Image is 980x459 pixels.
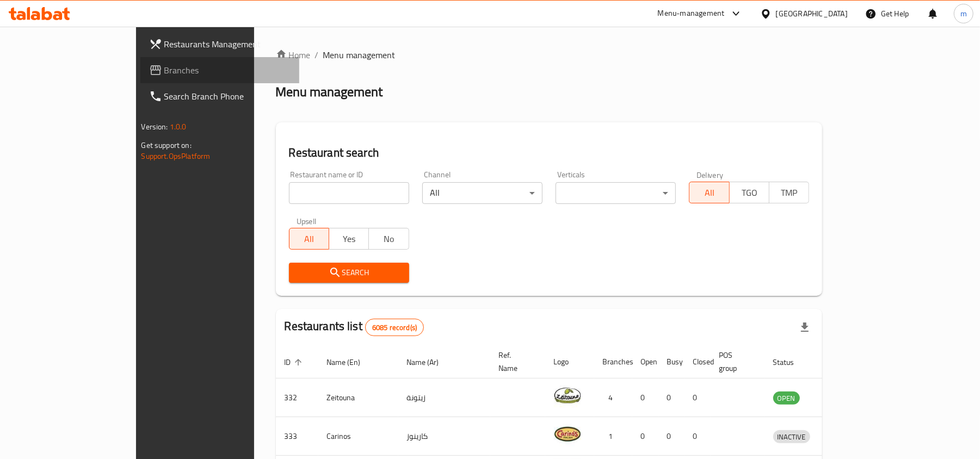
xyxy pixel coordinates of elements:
[323,48,396,61] span: Menu management
[773,392,800,405] span: OPEN
[658,345,685,379] th: Busy
[685,379,711,417] td: 0
[398,379,490,417] td: زيتونة
[276,83,383,101] h2: Menu management
[298,266,400,280] span: Search
[594,379,632,417] td: 4
[632,345,658,379] th: Open
[773,430,810,443] div: INACTIVE
[164,90,291,103] span: Search Branch Phone
[776,8,848,20] div: [GEOGRAPHIC_DATA]
[554,420,581,448] img: Carinos
[285,318,424,336] h2: Restaurants list
[685,345,711,379] th: Closed
[289,263,409,283] button: Search
[164,38,291,51] span: Restaurants Management
[327,356,375,369] span: Name (En)
[289,182,409,204] input: Search for restaurant name or ID..
[729,182,769,203] button: TGO
[289,228,329,250] button: All
[329,228,369,250] button: Yes
[792,314,818,340] div: Export file
[960,8,967,20] span: m
[318,379,398,417] td: Zeitouna
[294,231,325,247] span: All
[632,379,658,417] td: 0
[170,120,187,134] span: 1.0.0
[315,48,319,61] li: /
[285,356,305,369] span: ID
[140,31,300,57] a: Restaurants Management
[365,319,424,336] div: Total records count
[141,138,192,152] span: Get support on:
[594,417,632,456] td: 1
[773,431,810,443] span: INACTIVE
[556,182,676,204] div: ​
[334,231,365,247] span: Yes
[398,417,490,456] td: كارينوز
[545,345,594,379] th: Logo
[594,345,632,379] th: Branches
[141,120,168,134] span: Version:
[554,382,581,409] img: Zeitouna
[318,417,398,456] td: Carinos
[499,349,532,375] span: Ref. Name
[297,217,317,225] label: Upsell
[658,7,725,20] div: Menu-management
[658,417,685,456] td: 0
[773,356,809,369] span: Status
[689,182,729,203] button: All
[289,145,810,161] h2: Restaurant search
[734,185,765,201] span: TGO
[366,322,423,333] span: 6085 record(s)
[694,185,725,201] span: All
[140,57,300,83] a: Branches
[141,149,211,163] a: Support.OpsPlatform
[276,48,823,61] nav: breadcrumb
[164,64,291,77] span: Branches
[140,83,300,109] a: Search Branch Phone
[774,185,805,201] span: TMP
[685,417,711,456] td: 0
[422,182,543,204] div: All
[632,417,658,456] td: 0
[407,356,453,369] span: Name (Ar)
[368,228,409,250] button: No
[658,379,685,417] td: 0
[697,171,724,178] label: Delivery
[719,349,751,375] span: POS group
[373,231,404,247] span: No
[769,182,809,203] button: TMP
